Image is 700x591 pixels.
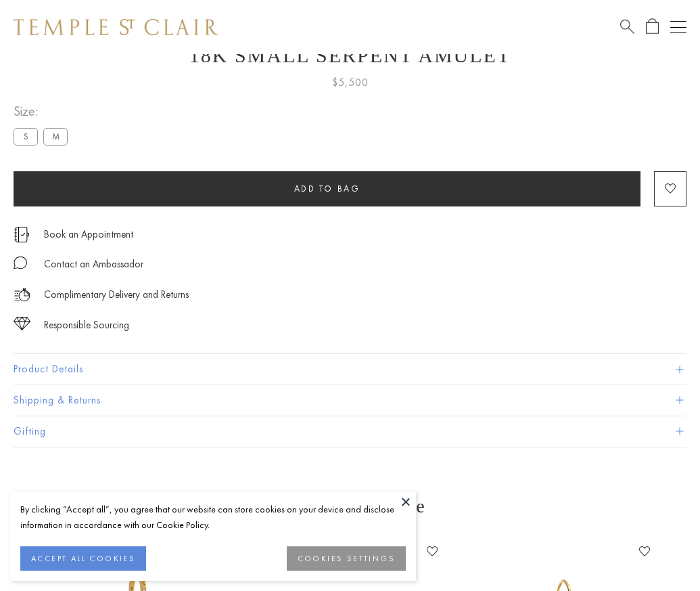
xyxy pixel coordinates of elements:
[14,171,640,206] button: Add to bag
[20,502,406,533] div: By clicking “Accept all”, you agree that our website can store cookies on your device and disclos...
[44,317,129,334] div: Responsible Sourcing
[20,546,146,571] button: ACCEPT ALL COOKIES
[14,286,30,303] img: icon_delivery.svg
[646,18,659,35] a: Open Shopping Bag
[14,128,38,145] label: S
[294,183,360,194] span: Add to bag
[44,227,133,242] a: Book an Appointment
[287,546,406,571] button: COOKIES SETTINGS
[620,18,634,35] a: Search
[14,317,30,330] img: icon_sourcing.svg
[44,286,189,303] p: Complimentary Delivery and Returns
[14,385,686,416] button: Shipping & Returns
[14,44,686,67] h1: 18K Small Serpent Amulet
[43,128,68,145] label: M
[44,256,143,273] div: Contact an Ambassador
[14,19,218,35] img: Temple St. Clair
[14,256,27,269] img: MessageIcon-01_2.svg
[14,416,686,447] button: Gifting
[332,74,369,91] span: $5,500
[14,354,686,385] button: Product Details
[14,227,30,242] img: icon_appointment.svg
[670,19,686,35] button: Open navigation
[14,100,73,123] span: Size:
